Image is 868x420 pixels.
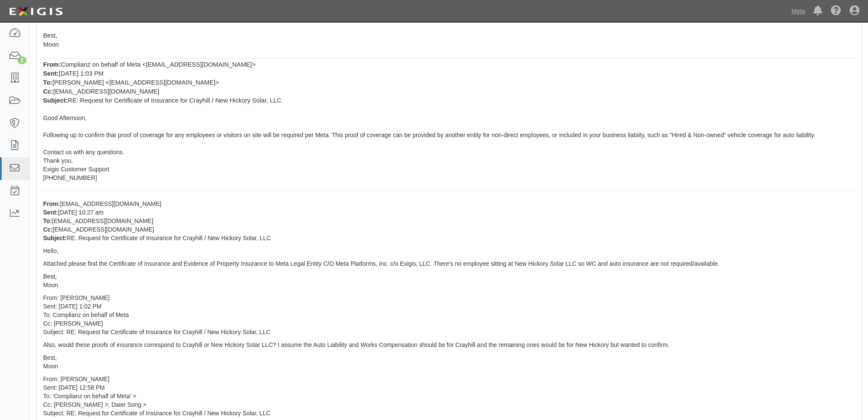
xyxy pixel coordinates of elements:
[43,294,270,335] span: From: [PERSON_NAME] Sent: [DATE] 1:02 PM To: Complianz on behalf of Meta Cc: [PERSON_NAME] Subjec...
[43,200,60,207] span: From:
[43,115,815,181] span: Good Afternoon, Following up to confirm that proof of coverage for any employees or visitors on s...
[43,376,270,417] span: From: [PERSON_NAME] Sent: [DATE] 12:58 PM To: 'Complianz on behalf of Meta' > Cc: [PERSON_NAME] >...
[43,70,59,77] b: Sent:
[43,61,61,68] span: From:
[787,3,809,20] a: Meta
[43,79,53,86] b: To:
[831,6,841,16] i: Help Center - Complianz
[43,88,53,95] b: Cc:
[18,56,26,64] div: 2
[43,217,52,224] span: To:
[43,226,53,233] span: Cc:
[43,200,271,241] span: [EMAIL_ADDRESS][DOMAIN_NAME] [DATE] 10:27 am [EMAIL_ADDRESS][DOMAIN_NAME] [EMAIL_ADDRESS][DOMAIN_...
[43,61,281,104] span: Complianz on behalf of Meta <[EMAIL_ADDRESS][DOMAIN_NAME]> [DATE] 1:03 PM [PERSON_NAME] <[EMAIL_A...
[43,260,719,267] span: Attached please find the Certificate of Insurance and Evidence of Property Insurance to Meta Lega...
[43,273,58,288] span: Best, Moon
[43,247,58,254] span: Hello,
[43,32,57,39] span: Best,
[43,209,58,216] span: Sent:
[43,235,67,241] span: Subject:
[43,341,669,348] span: Also, would these proofs of insurance correspond to Crayhill or New Hickory Solar LLC? I assume t...
[43,97,68,104] b: Subject:
[43,354,58,370] span: Best, Moon
[43,41,59,48] span: Moon
[6,4,65,19] img: logo-5460c22ac91f19d4615b14bd174203de0afe785f0fc80cf4dbbc73dc1793850b.png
